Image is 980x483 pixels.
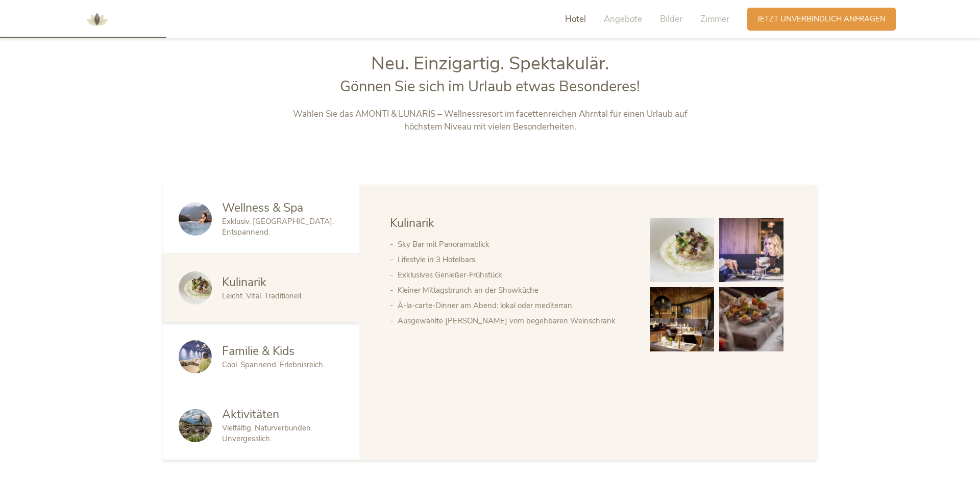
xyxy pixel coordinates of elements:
[700,13,729,25] span: Zimmer
[222,216,334,237] span: Exklusiv. [GEOGRAPHIC_DATA]. Entspannend.
[222,423,312,444] span: Vielfältig. Naturverbunden. Unvergesslich.
[604,13,642,25] span: Angebote
[565,13,586,25] span: Hotel
[390,215,434,231] span: Kulinarik
[398,237,629,252] li: Sky Bar mit Panoramablick
[398,267,629,283] li: Exklusives Genießer-Frühstück
[660,13,682,25] span: Bilder
[222,406,279,422] span: Aktivitäten
[82,15,112,22] a: AMONTI & LUNARIS Wellnessresort
[222,360,325,370] span: Cool. Spannend. Erlebnisreich.
[82,4,112,35] img: AMONTI & LUNARIS Wellnessresort
[371,51,609,76] span: Neu. Einzigartig. Spektakulär.
[398,298,629,313] li: À-la-carte-Dinner am Abend: lokal oder mediterran
[398,313,629,328] li: Ausgewählte [PERSON_NAME] vom begehbaren Weinschrank
[340,77,640,96] span: Gönnen Sie sich im Urlaub etwas Besonderes!
[222,343,295,359] span: Familie & Kids
[757,14,886,24] span: Jetzt unverbindlich anfragen
[277,108,703,134] p: Wählen Sie das AMONTI & LUNARIS – Wellnessresort im facettenreichen Ahrntal für einen Urlaub auf ...
[398,283,629,298] li: Kleiner Mittagsbrunch an der Showküche
[222,274,266,290] span: Kulinarik
[222,291,303,301] span: Leicht. Vital. Traditionell.
[222,200,303,216] span: Wellness & Spa
[398,252,629,267] li: Lifestyle in 3 Hotelbars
